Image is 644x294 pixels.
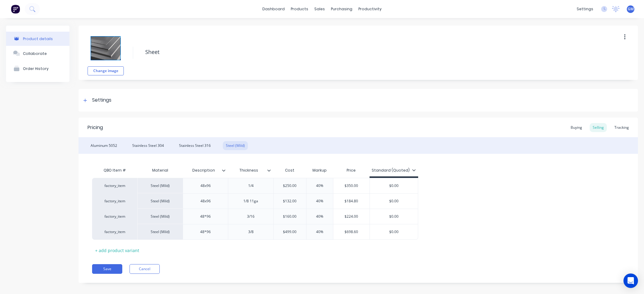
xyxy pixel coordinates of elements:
div: settings [574,5,596,14]
button: Order History [6,61,69,76]
div: QBO Item # [92,164,137,176]
div: $250.00 [274,178,306,193]
div: factory_itemSteel (Mild)48x961/8 11ga$132.0040%$184.80$0.00 [92,193,418,209]
div: Collaborate [23,51,47,56]
div: Selling [590,123,607,132]
div: $698.60 [333,224,370,239]
img: Factory [11,5,20,14]
button: Cancel [130,264,160,274]
div: Steel (Mild) [137,193,183,209]
div: 1/8 11ga [236,197,266,205]
div: factory_item [98,229,131,235]
div: Pricing [88,124,103,131]
div: Price [333,164,370,176]
a: dashboard [259,5,288,14]
div: Steel (Mild) [223,141,248,150]
div: $0.00 [370,224,418,239]
div: 3/16 [236,213,266,220]
div: Tracking [611,123,632,132]
button: Product details [6,32,69,46]
div: Stainless Steel 316 [176,141,214,150]
div: + add product variant [92,246,142,255]
div: factory_itemSteel (Mild)48*963/16$160.0040%$224.00$0.00 [92,209,418,224]
div: 1/4 [236,182,266,190]
div: Buying [568,123,585,132]
div: Steel (Mild) [137,209,183,224]
div: $224.00 [333,209,370,224]
div: 48x96 [191,197,221,205]
div: 40% [305,178,335,193]
div: products [288,5,311,14]
div: Material [137,164,183,176]
div: 48*96 [191,213,221,220]
div: $160.00 [274,209,306,224]
div: Open Intercom Messenger [623,273,638,288]
div: factory_item [98,214,131,219]
div: $184.80 [333,194,370,209]
div: factory_itemSteel (Mild)48x961/4$250.0040%$350.00$0.00 [92,178,418,193]
div: productivity [355,5,385,14]
button: Collaborate [6,46,69,61]
div: fileChange image [88,30,124,75]
div: $132.00 [274,194,306,209]
div: Standard (Quoted) [372,168,416,173]
div: Thickness [228,164,273,176]
div: sales [311,5,328,14]
span: GM [628,6,634,12]
div: 3/8 [236,228,266,236]
div: factory_item [98,183,131,188]
div: 40% [305,224,335,239]
div: $0.00 [370,209,418,224]
div: $350.00 [333,178,370,193]
div: 40% [305,209,335,224]
div: Product details [23,36,53,41]
div: purchasing [328,5,355,14]
div: $0.00 [370,194,418,209]
div: Description [183,163,224,178]
button: Save [92,264,122,274]
div: Order History [23,66,49,71]
div: 48*96 [191,228,221,236]
div: $0.00 [370,178,418,193]
div: 40% [305,194,335,209]
div: factory_itemSteel (Mild)48*963/8$499.0040%$698.60$0.00 [92,224,418,240]
div: factory_item [98,198,131,204]
div: $499.00 [274,224,306,239]
div: Stainless Steel 304 [129,141,167,150]
div: Aluminum 5052 [88,141,120,150]
button: Change image [88,66,124,75]
div: Markup [306,164,333,176]
div: Thickness [228,163,270,178]
div: 48x96 [191,182,221,190]
div: Steel (Mild) [137,178,183,193]
div: Description [183,164,228,176]
textarea: Sheet [142,45,575,59]
div: Cost [273,164,306,176]
img: file [91,33,121,63]
div: Settings [92,96,111,104]
div: Steel (Mild) [137,224,183,240]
